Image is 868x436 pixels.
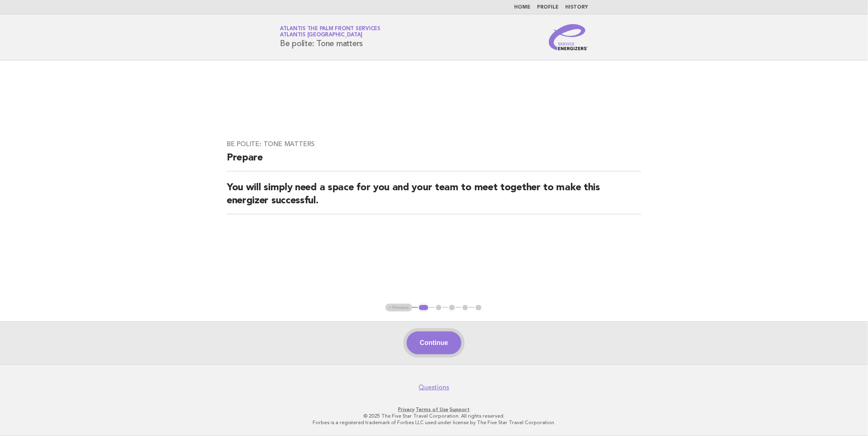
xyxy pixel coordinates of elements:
h3: Be polite: Tone matters [227,140,641,148]
p: · · [184,406,684,413]
a: Profile [537,5,559,10]
h2: You will simply need a space for you and your team to meet together to make this energizer succes... [227,181,641,214]
span: Atlantis [GEOGRAPHIC_DATA] [280,33,362,38]
a: History [565,5,588,10]
a: Home [514,5,530,10]
img: Service Energizers [549,24,588,50]
h1: Be polite: Tone matters [280,27,380,48]
a: Terms of Use [416,407,449,412]
a: Privacy [398,407,415,412]
a: Questions [419,383,450,392]
button: Continue [407,331,461,354]
a: Support [450,407,470,412]
a: Atlantis The Palm Front ServicesAtlantis [GEOGRAPHIC_DATA] [280,26,380,38]
h2: Prepare [227,151,641,171]
p: Forbes is a registered trademark of Forbes LLC used under license by The Five Star Travel Corpora... [184,419,684,426]
p: © 2025 The Five Star Travel Corporation. All rights reserved. [184,413,684,419]
button: 1 [418,304,430,312]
